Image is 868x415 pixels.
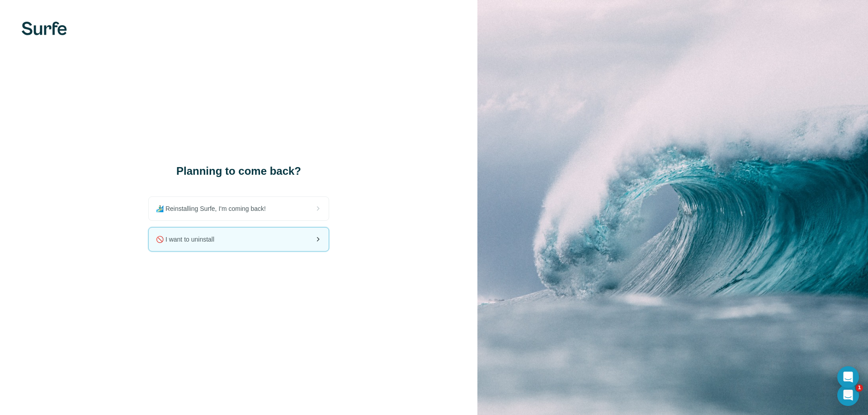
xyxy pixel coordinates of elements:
span: 1 [856,384,863,392]
h1: Planning to come back? [148,164,329,178]
div: Open Intercom Messenger [837,366,859,388]
span: 🏄🏻‍♂️ Reinstalling Surfe, I'm coming back! [156,204,273,213]
iframe: Intercom live chat [837,384,859,406]
span: 🚫 I want to uninstall [156,235,222,244]
img: Surfe's logo [22,22,67,35]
